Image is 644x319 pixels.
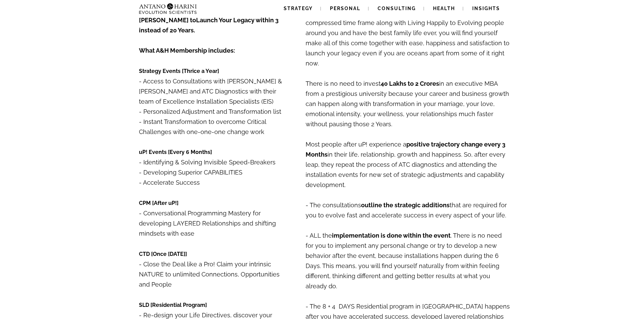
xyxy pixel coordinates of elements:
p: - Personalized Adjustment and Transformation list [139,107,290,117]
strong: 40 Lakhs to 2 Crores [381,80,439,87]
span: CTD [Once [DATE]] [139,251,187,257]
p: - Conversational Programming Mastery for developing LAYERED Relationships and shifting mindsets w... [139,208,290,310]
span: Strategy Events [Thrice a Year] [139,68,219,74]
strong: outline the strategic additions [361,202,450,209]
strong: implementation is done within the event [332,232,451,239]
p: - Identifying & Solving Invisible Speed-Breakers - Developing Superior CAPABILITIES - Accelerate ... [139,157,290,208]
strong: CPM [After uP!] [139,200,178,206]
span: - Close the Deal like a Pro! Claim your intrinsic NATURE to unlimited Connections, Opportunities ... [139,261,280,288]
strong: What A&H Membership includes: [139,47,235,54]
span: Consulting [378,6,416,11]
span: Personal [330,6,360,11]
span: Strategy [284,6,313,11]
span: SLD [Residential Program] [139,302,207,308]
span: Health [433,6,455,11]
p: - Instant Transformation to overcome Critical Challenges with one-one-one change work [139,117,290,147]
p: - The consultations that are required for you to evolve fast and accelerate success in every aspe... [306,200,510,220]
span: Insights [472,6,500,11]
p: - Access to Consultations with [PERSON_NAME] & [PERSON_NAME] and ATC Diagnostics with their team ... [139,5,290,107]
strong: uP! Events [Every 6 Months] [139,149,212,155]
